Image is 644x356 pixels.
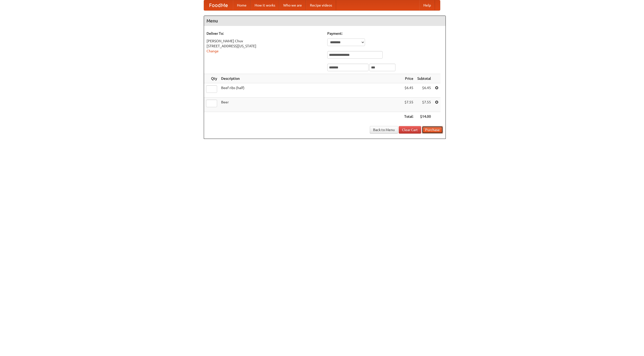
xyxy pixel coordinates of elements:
[219,98,402,112] td: Beer
[207,31,322,36] h5: Deliver To:
[399,126,421,134] a: Clear Cart
[415,74,433,83] th: Subtotal
[402,83,415,98] td: $6.45
[204,74,219,83] th: Qty
[233,0,251,10] a: Home
[422,126,443,134] button: Purchase
[402,74,415,83] th: Price
[415,83,433,98] td: $6.45
[251,0,279,10] a: How it works
[207,49,219,53] a: Change
[219,83,402,98] td: Beef ribs (half)
[327,31,443,36] h5: Payment:
[402,98,415,112] td: $7.55
[207,38,322,44] div: [PERSON_NAME] Chuv
[402,112,415,121] th: Total:
[219,74,402,83] th: Description
[306,0,336,10] a: Recipe videos
[415,98,433,112] td: $7.55
[204,16,446,26] h4: Menu
[207,44,322,49] div: [STREET_ADDRESS][US_STATE]
[204,0,233,10] a: FoodMe
[279,0,306,10] a: Who we are
[419,0,435,10] a: Help
[415,112,433,121] th: $14.00
[370,126,398,134] a: Back to Menu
